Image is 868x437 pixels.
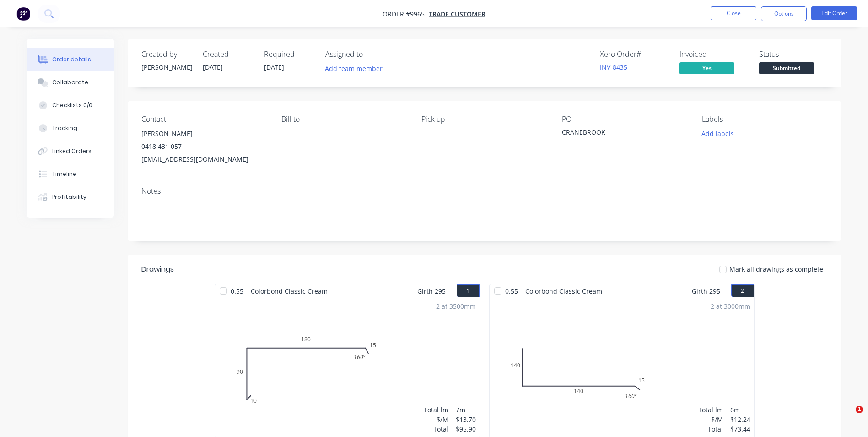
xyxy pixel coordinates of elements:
[141,153,267,166] div: [EMAIL_ADDRESS][DOMAIN_NAME]
[837,406,859,428] iframe: Intercom live chat
[457,284,480,297] button: 1
[562,127,676,140] div: CRANEBROOK
[52,55,91,64] div: Order details
[421,115,547,124] div: Pick up
[141,127,267,140] div: [PERSON_NAME]
[729,264,823,274] span: Mark all drawings as complete
[16,7,30,21] img: Factory
[759,62,814,74] span: Submitted
[698,424,723,434] div: Total
[27,163,114,186] button: Timeline
[52,193,86,201] div: Profitability
[424,405,448,415] div: Total lm
[711,6,756,20] button: Close
[424,415,448,424] div: $/M
[424,424,448,434] div: Total
[730,415,750,424] div: $12.24
[697,127,739,140] button: Add labels
[325,50,417,59] div: Assigned to
[711,301,750,311] div: 2 at 3000mm
[247,284,331,298] span: Colorbond Classic Cream
[227,284,247,298] span: 0.55
[698,405,723,415] div: Total lm
[27,140,114,163] button: Linked Orders
[692,284,720,298] span: Girth 295
[600,63,627,71] a: INV-8435
[27,48,114,71] button: Order details
[698,415,723,424] div: $/M
[759,62,814,76] button: Submitted
[501,284,522,298] span: 0.55
[203,63,223,71] span: [DATE]
[562,115,687,124] div: PO
[456,424,476,434] div: $95.90
[730,424,750,434] div: $73.44
[761,6,807,21] button: Options
[429,10,485,18] a: Trade Customer
[600,50,669,59] div: Xero Order #
[383,10,429,18] span: Order #9965 -
[52,170,76,178] div: Timeline
[759,50,828,59] div: Status
[141,187,828,196] div: Notes
[679,62,734,74] span: Yes
[141,50,192,59] div: Created by
[141,127,267,166] div: [PERSON_NAME]0418 431 057[EMAIL_ADDRESS][DOMAIN_NAME]
[27,94,114,117] button: Checklists 0/0
[203,50,253,59] div: Created
[730,405,750,415] div: 6m
[731,284,754,297] button: 2
[281,115,407,124] div: Bill to
[456,415,476,424] div: $13.70
[27,117,114,140] button: Tracking
[702,115,827,124] div: Labels
[141,264,174,275] div: Drawings
[52,147,92,155] div: Linked Orders
[141,115,267,124] div: Contact
[522,284,606,298] span: Colorbond Classic Cream
[456,405,476,415] div: 7m
[264,50,314,59] div: Required
[52,124,77,132] div: Tracking
[417,284,446,298] span: Girth 295
[27,71,114,94] button: Collaborate
[27,186,114,208] button: Profitability
[679,50,748,59] div: Invoiced
[325,62,388,75] button: Add team member
[52,101,92,109] div: Checklists 0/0
[436,301,476,311] div: 2 at 3500mm
[141,140,267,153] div: 0418 431 057
[856,406,863,413] span: 1
[52,78,88,87] div: Collaborate
[141,62,192,72] div: [PERSON_NAME]
[811,6,857,20] button: Edit Order
[320,62,387,75] button: Add team member
[264,63,284,71] span: [DATE]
